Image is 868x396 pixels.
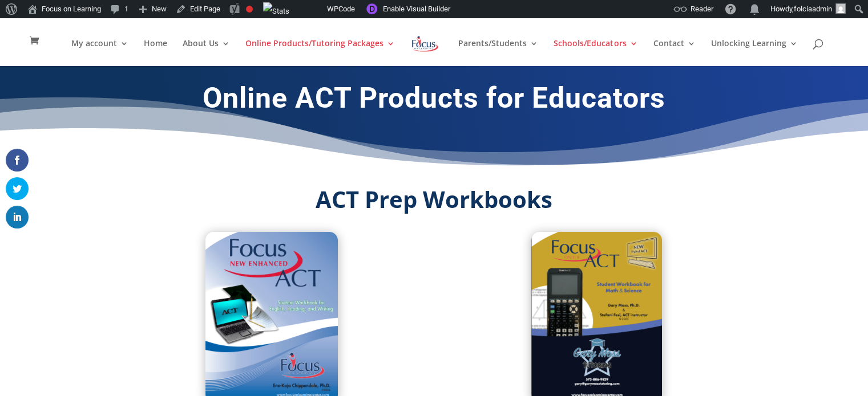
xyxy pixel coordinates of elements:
[794,5,832,13] span: folciaadmin
[410,34,440,54] img: Focus on Learning
[263,2,289,21] img: Views over 48 hours. Click for more Jetpack Stats.
[126,81,742,121] h1: Online ACT Products for Educators
[245,39,395,66] a: Online Products/Tutoring Packages
[554,39,637,66] a: Schools/Educators
[246,6,253,13] div: Focus keyphrase not set
[183,39,230,66] a: About Us
[458,39,538,66] a: Parents/Students
[316,183,552,215] strong: ACT Prep Workbooks
[710,39,797,66] a: Unlocking Learning
[653,39,695,66] a: Contact
[71,39,128,66] a: My account
[144,39,167,66] a: Home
